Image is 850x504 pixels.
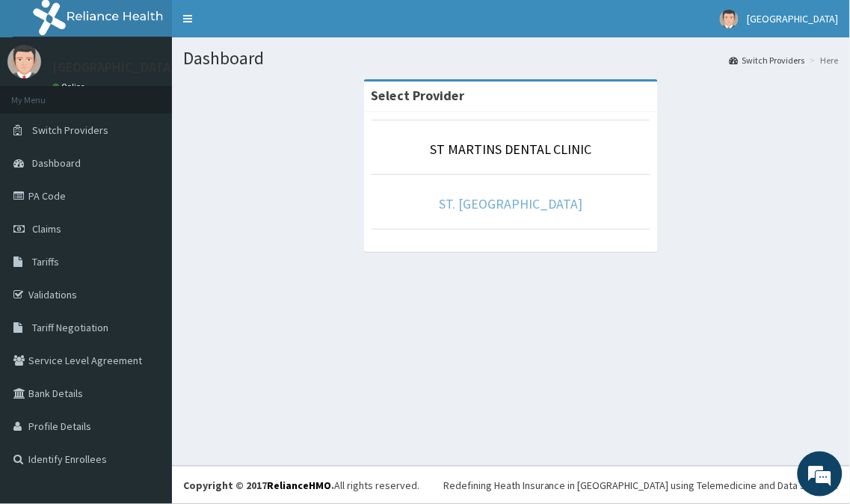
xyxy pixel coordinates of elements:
[730,54,805,67] a: Switch Providers
[748,12,839,25] span: [GEOGRAPHIC_DATA]
[443,478,839,493] div: Redefining Heath Insurance in [GEOGRAPHIC_DATA] using Telemedicine and Data Science!
[172,466,850,504] footer: All rights reserved.
[32,321,108,334] span: Tariff Negotiation
[267,479,331,492] a: RelianceHMO
[720,10,739,28] img: User Image
[7,45,41,79] img: User Image
[32,222,61,236] span: Claims
[807,54,839,67] li: Here
[372,87,465,104] strong: Select Provider
[32,156,81,170] span: Dashboard
[52,61,176,74] p: [GEOGRAPHIC_DATA]
[32,255,59,268] span: Tariffs
[183,49,839,68] h1: Dashboard
[430,141,592,158] a: ST MARTINS DENTAL CLINIC
[440,195,583,212] a: ST. [GEOGRAPHIC_DATA]
[183,479,334,492] strong: Copyright © 2017 .
[32,123,108,137] span: Switch Providers
[52,82,88,92] a: Online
